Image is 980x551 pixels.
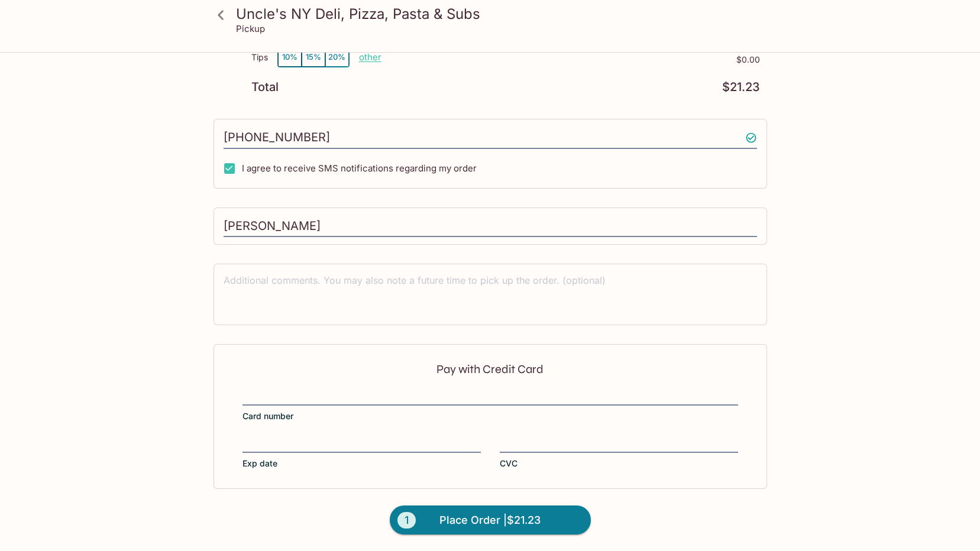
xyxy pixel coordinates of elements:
input: Enter first and last name [224,215,757,238]
span: 1 [397,512,416,529]
span: Place Order | $21.23 [439,511,541,530]
span: Card number [242,410,293,422]
h3: Uncle's NY Deli, Pizza, Pasta & Subs [236,5,765,23]
button: other [359,51,381,63]
span: Exp date [242,458,277,469]
p: Total [251,82,279,93]
iframe: Secure expiration date input frame [242,437,481,450]
p: $21.23 [722,82,760,93]
span: I agree to receive SMS notifications regarding my order [242,163,477,174]
span: CVC [500,458,518,469]
iframe: Secure card number input frame [242,390,738,403]
input: Enter phone number [224,127,757,149]
button: 20% [325,47,349,67]
p: Pay with Credit Card [242,364,738,375]
button: 1Place Order |$21.23 [390,505,591,535]
iframe: Secure CVC input frame [500,437,738,450]
p: Pickup [236,23,265,34]
p: Tips [251,53,268,62]
button: 10% [278,47,302,67]
button: 15% [302,47,325,67]
p: $0.00 [381,55,760,64]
